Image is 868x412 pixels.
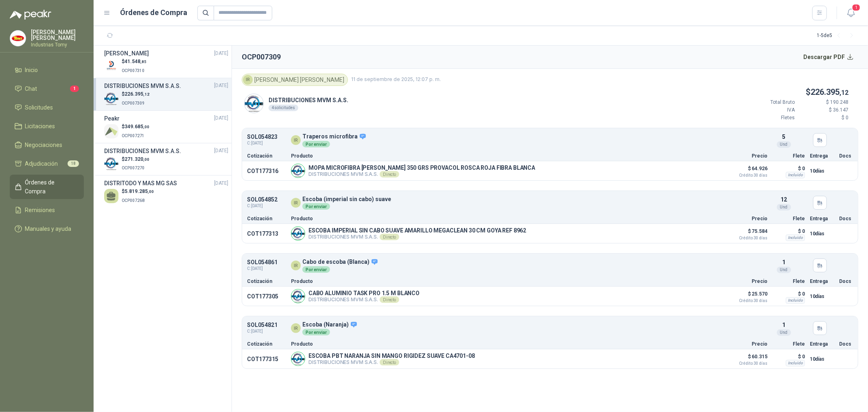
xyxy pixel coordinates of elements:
[25,178,76,196] span: Órdenes de Compra
[120,7,188,18] h1: Órdenes de Compra
[247,203,278,209] span: C: [DATE]
[810,166,834,176] p: 10 días
[10,175,84,199] a: Órdenes de Compra
[786,234,805,241] div: Incluido
[10,10,51,20] img: Logo peakr
[308,164,535,171] p: MOPA MICROFIBRA [PERSON_NAME] 350 GRS PROVACOL ROSCA ROJA FIBRA BLANCA
[782,258,785,267] p: 1
[291,289,305,303] img: Company Logo
[380,171,399,178] div: Directo
[143,157,149,162] span: ,00
[291,135,301,145] div: IR
[122,198,144,203] span: OCP007268
[772,352,805,362] p: $ 0
[269,105,298,111] div: 4 solicitudes
[727,299,767,303] span: Crédito 30 días
[122,123,149,131] p: $
[800,99,848,106] p: $ 190.248
[302,259,378,266] p: Cabo de escoba (Blanca)
[727,216,767,221] p: Precio
[125,59,146,64] span: 41.548
[291,164,305,178] img: Company Logo
[247,230,286,237] p: COT177313
[308,290,420,296] p: CABO ALUMINIO TASK PRO 1.5 M BLANCO
[104,92,118,106] img: Company Logo
[122,68,144,73] span: OCP007310
[351,76,441,83] span: 11 de septiembre de 2025, 12:07 p. m.
[25,66,38,75] span: Inicio
[125,91,149,97] span: 226.395
[810,229,834,239] p: 10 días
[143,125,149,129] span: ,00
[104,147,228,172] a: DISTRIBUCIONES MVM S.A.S.[DATE] Company Logo$271.320,00OCP007270
[25,159,58,168] span: Adjudicación
[25,140,63,149] span: Negociaciones
[782,320,785,329] p: 1
[844,6,858,20] button: 1
[125,188,154,194] span: 5.819.285
[380,359,399,366] div: Directo
[247,342,286,346] p: Cotización
[25,122,55,131] span: Licitaciones
[125,156,149,162] span: 271.320
[727,164,767,178] p: $ 64.926
[308,353,475,359] p: ESCOBA PBT NARANJA SIN MANGO RIGIDEZ SUAVE CA4701-08
[70,85,79,92] span: 1
[247,356,286,362] p: COT177315
[777,329,791,336] div: Und
[104,49,149,58] h3: [PERSON_NAME]
[214,114,228,122] span: [DATE]
[772,216,805,221] p: Flete
[104,59,118,73] img: Company Logo
[302,141,330,147] div: Por enviar
[104,156,118,171] img: Company Logo
[782,132,785,141] p: 5
[291,216,722,221] p: Producto
[302,196,391,202] p: Escoba (imperial sin cabo) suave
[800,114,848,122] p: $ 0
[786,360,805,366] div: Incluido
[839,279,853,284] p: Docs
[122,156,149,163] p: $
[810,354,834,364] p: 10 días
[811,87,848,97] span: 226.395
[291,227,305,240] img: Company Logo
[810,291,834,301] p: 10 días
[781,195,787,204] p: 12
[247,134,278,140] p: SOL054823
[10,137,84,153] a: Negociaciones
[777,267,791,273] div: Und
[302,321,358,329] p: Escoba (Naranja)
[727,352,767,366] p: $ 60.315
[31,42,84,47] p: Industrias Tomy
[302,203,330,210] div: Por enviar
[10,118,84,134] a: Licitaciones
[122,134,144,138] span: OCP007271
[214,180,228,187] span: [DATE]
[810,342,834,346] p: Entrega
[247,216,286,221] p: Cotización
[243,75,253,85] div: IR
[104,179,228,204] a: DISTRITODO Y MAS MG SAS[DATE] $5.819.285,00OCP007268
[25,103,53,112] span: Solicitudes
[291,153,722,158] p: Producto
[772,153,805,158] p: Flete
[247,197,278,203] p: SOL054852
[772,342,805,346] p: Flete
[772,279,805,284] p: Flete
[810,216,834,221] p: Entrega
[140,59,146,64] span: ,85
[291,352,305,366] img: Company Logo
[25,84,37,93] span: Chat
[104,81,228,107] a: DISTRIBUCIONES MVM S.A.S.[DATE] Company Logo$226.395,12OCP007309
[10,221,84,237] a: Manuales y ayuda
[840,89,848,96] span: ,12
[810,279,834,284] p: Entrega
[839,216,853,221] p: Docs
[727,342,767,346] p: Precio
[269,96,348,105] p: DISTRIBUCIONES MVM S.A.S.
[247,265,278,272] span: C: [DATE]
[746,86,848,99] p: $
[380,296,399,303] div: Directo
[122,101,144,105] span: OCP007309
